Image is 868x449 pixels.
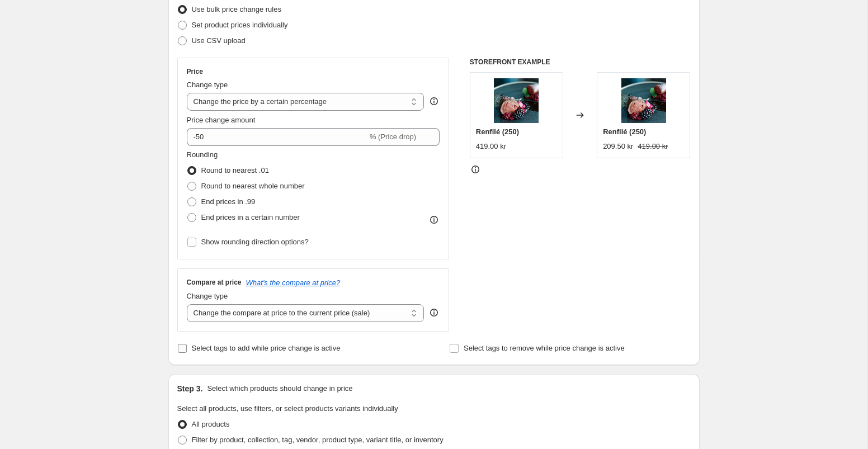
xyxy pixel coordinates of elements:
[470,58,691,67] h6: STOREFRONT EXAMPLE
[192,436,444,444] span: Filter by product, collection, tag, vendor, product type, variant title, or inventory
[187,116,256,124] span: Price change amount
[638,141,668,152] strike: 419.00 kr
[187,81,228,89] span: Change type
[192,5,281,13] span: Use bulk price change rules
[201,197,256,206] span: End prices in .99
[187,67,203,76] h3: Price
[621,78,666,123] img: Njalgiesrenfile_1_80x.jpg
[464,344,625,352] span: Select tags to remove while price change is active
[201,213,300,221] span: End prices in a certain number
[476,127,519,136] span: Renfilé (250)
[428,307,440,318] div: help
[246,278,341,287] button: What's the compare at price?
[187,128,367,146] input: -15
[177,404,398,413] span: Select all products, use filters, or select products variants individually
[192,36,246,45] span: Use CSV upload
[187,292,228,300] span: Change type
[370,133,416,141] span: % (Price drop)
[177,383,203,394] h2: Step 3.
[187,278,242,287] h3: Compare at price
[192,21,288,29] span: Set product prices individually
[603,127,646,136] span: Renfilé (250)
[428,96,440,107] div: help
[207,383,352,394] p: Select which products should change in price
[201,166,269,174] span: Round to nearest .01
[603,141,633,152] div: 209.50 kr
[494,78,539,123] img: Njalgiesrenfile_1_80x.jpg
[201,182,305,190] span: Round to nearest whole number
[192,420,230,428] span: All products
[201,238,309,246] span: Show rounding direction options?
[187,150,218,159] span: Rounding
[476,141,506,152] div: 419.00 kr
[192,344,341,352] span: Select tags to add while price change is active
